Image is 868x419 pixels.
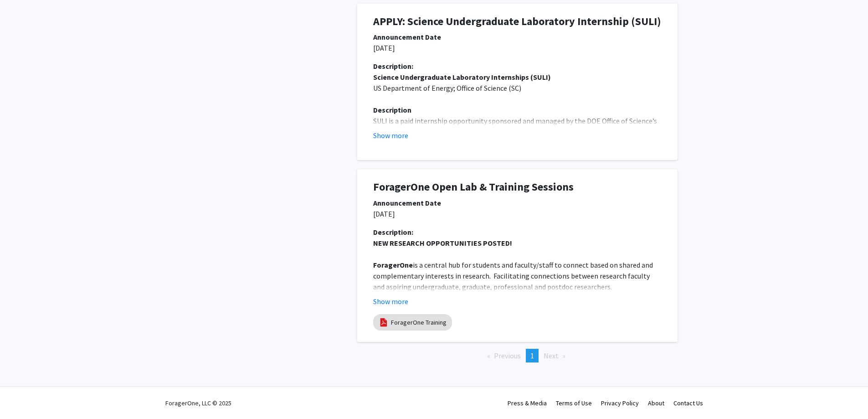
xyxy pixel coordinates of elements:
p: SULI is a paid internship opportunity sponsored and managed by the DOE Office of Science’s Office... [373,115,662,192]
a: ForagerOne Training [391,318,447,327]
a: Contact Us [673,399,703,407]
a: About [648,399,664,407]
button: Show more [373,130,408,141]
div: ForagerOne, LLC © 2025 [165,387,231,419]
img: pdf_icon.png [379,317,389,327]
strong: Description [373,105,411,114]
strong: NEW RESEARCH OPPORTUNITIES POSTED! [373,238,512,248]
p: is a central hub for students and faculty/staff to connect based on shared and complementary inte... [373,259,662,292]
div: Description: [373,61,662,72]
div: Announcement Date [373,31,662,42]
p: [DATE] [373,42,662,53]
h1: APPLY: Science Undergraduate Laboratory Internship (SULI) [373,15,662,28]
a: Press & Media [508,399,547,407]
ul: Pagination [357,349,678,362]
span: Next [544,351,559,360]
p: [DATE] [373,208,662,219]
strong: Science Undergraduate Laboratory Internships (SULI) [373,72,551,82]
a: Privacy Policy [601,399,639,407]
h1: ForagerOne Open Lab & Training Sessions [373,181,662,194]
span: Previous [494,351,521,360]
button: Show more [373,296,408,307]
iframe: Chat [7,378,39,412]
strong: ForagerOne [373,260,413,269]
p: US Department of Energy; Office of Science (SC) [373,83,662,93]
a: Terms of Use [556,399,592,407]
div: Description: [373,227,662,238]
span: 1 [530,351,534,360]
div: Announcement Date [373,197,662,208]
